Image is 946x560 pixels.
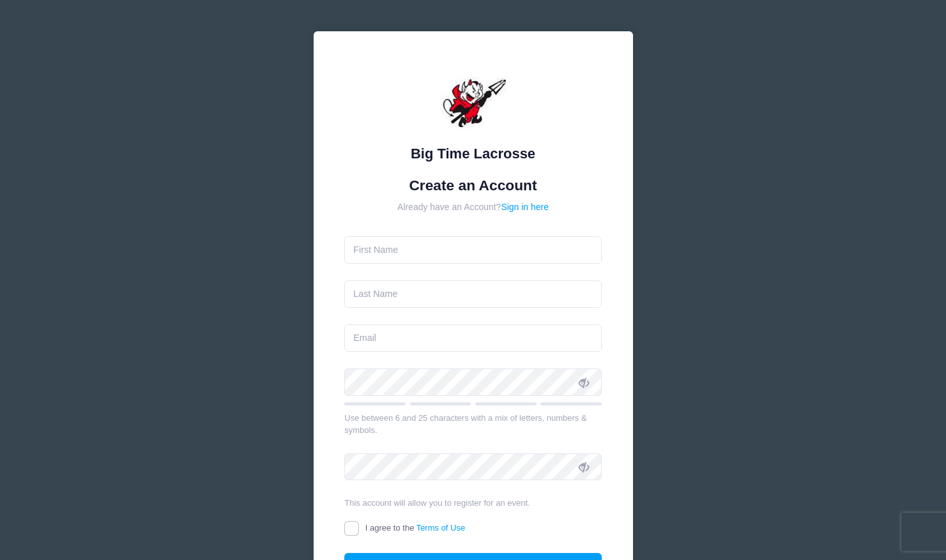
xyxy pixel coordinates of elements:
span: I agree to the [365,523,465,533]
input: I agree to theTerms of Use [344,521,359,536]
input: First Name [344,236,602,264]
div: Already have an Account? [344,201,602,214]
input: Email [344,324,602,352]
div: Use between 6 and 25 characters with a mix of letters, numbers & symbols. [344,412,602,437]
a: Sign in here [501,202,549,212]
h1: Create an Account [344,177,602,194]
a: Terms of Use [416,523,466,533]
div: This account will allow you to register for an event. [344,497,602,510]
img: Big Time Lacrosse [435,63,512,139]
input: Last Name [344,280,602,308]
div: Big Time Lacrosse [344,143,602,164]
